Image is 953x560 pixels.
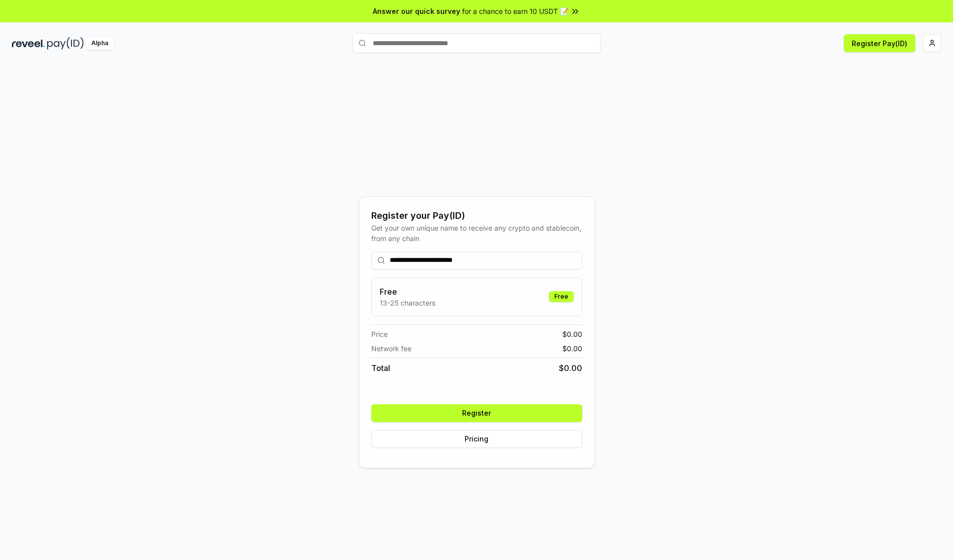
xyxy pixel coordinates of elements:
[371,223,582,244] div: Get your own unique name to receive any crypto and stablecoin, from any chain
[462,6,568,16] span: for a chance to earn 10 USDT 📝
[371,329,388,339] span: Price
[380,286,435,298] h3: Free
[371,343,411,354] span: Network fee
[371,209,582,223] div: Register your Pay(ID)
[549,291,574,302] div: Free
[86,37,114,50] div: Alpha
[371,430,582,448] button: Pricing
[380,298,435,308] p: 13-25 characters
[562,329,582,339] span: $ 0.00
[371,362,390,374] span: Total
[47,37,84,50] img: pay_id
[12,37,45,50] img: reveel_dark
[562,343,582,354] span: $ 0.00
[373,6,460,16] span: Answer our quick survey
[371,404,582,422] button: Register
[559,362,582,374] span: $ 0.00
[844,34,915,52] button: Register Pay(ID)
